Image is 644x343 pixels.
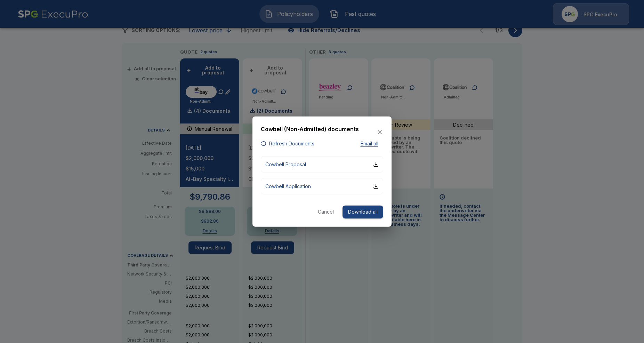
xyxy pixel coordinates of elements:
[261,139,314,148] button: Refresh Documents
[265,161,306,168] p: Cowbell Proposal
[261,125,359,134] h6: Cowbell (Non-Admitted) documents
[261,178,383,194] button: Cowbell Application
[343,206,383,218] button: Download all
[355,139,383,148] button: Email all
[265,183,311,190] p: Cowbell Application
[315,206,337,218] button: Cancel
[261,156,383,173] button: Cowbell Proposal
